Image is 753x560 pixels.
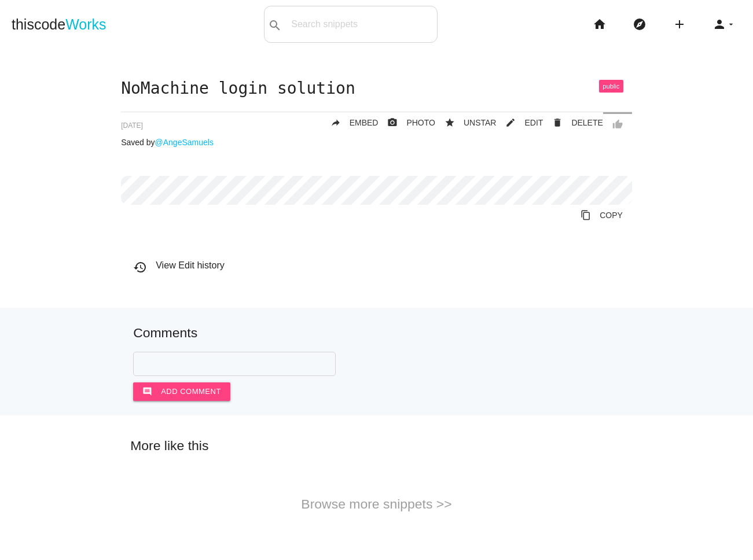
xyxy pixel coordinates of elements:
span: Works [65,16,106,32]
span: [DATE] [121,121,143,130]
span: UNSTAR [464,118,497,127]
button: starUNSTAR [435,112,497,133]
i: explore [633,6,647,43]
i: mode_edit [505,112,516,133]
a: @AngeSamuels [155,138,214,147]
i: home [593,6,607,43]
button: search [265,6,285,42]
i: search [268,7,282,44]
i: comment [142,382,152,401]
h5: Comments [133,326,620,340]
a: photo_cameraPHOTO [378,112,435,133]
i: reply [330,112,341,133]
i: history [133,260,147,274]
a: thiscodeWorks [12,6,106,43]
span: EMBED [350,118,379,127]
i: person [712,6,726,43]
i: star [445,112,455,133]
i: arrow_drop_down [726,6,736,43]
i: add [673,6,686,43]
i: delete [552,112,563,133]
i: content_copy [581,205,591,226]
h1: NoMachine login solution [121,80,632,98]
a: Copy to Clipboard [571,205,632,226]
span: EDIT [524,118,543,127]
h5: More like this [113,439,640,453]
input: Search snippets [285,12,437,36]
button: commentAdd comment [133,382,230,401]
span: DELETE [571,118,603,127]
a: Delete Post [543,112,603,133]
i: photo_camera [387,112,398,133]
a: mode_editEDIT [496,112,543,133]
p: Saved by [121,138,632,147]
h6: View Edit history [133,260,632,271]
a: replyEMBED [321,112,379,133]
span: PHOTO [406,118,435,127]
